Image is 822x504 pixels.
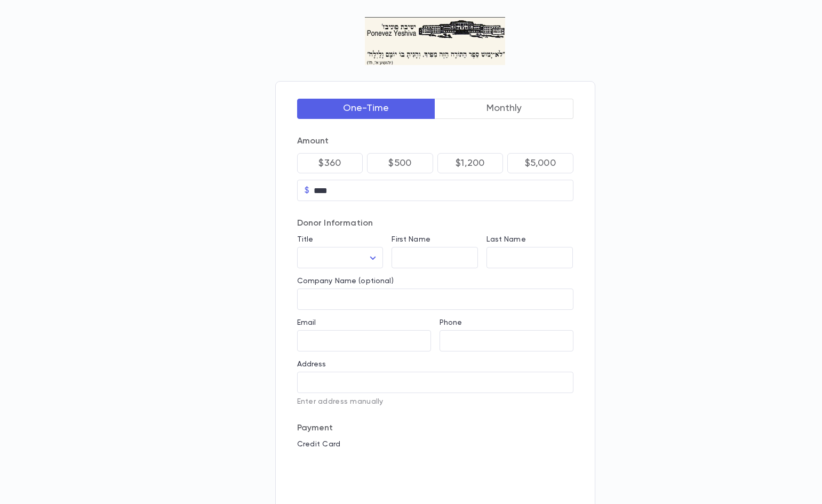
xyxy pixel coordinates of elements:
label: Company Name (optional) [297,277,394,285]
p: $500 [388,158,411,169]
button: One-Time [297,99,436,119]
p: Donor Information [297,218,573,229]
img: Logo [365,17,505,65]
p: Enter address manually [297,397,573,406]
button: $5,000 [507,153,573,173]
button: $1,200 [437,153,504,173]
p: Payment [297,423,573,434]
label: First Name [392,235,430,244]
p: $ [305,185,309,196]
label: Address [297,360,326,369]
div: ​ [297,247,384,268]
p: Amount [297,136,573,147]
p: $1,200 [456,158,484,169]
label: Phone [440,318,462,327]
label: Last Name [486,235,525,244]
p: $360 [318,158,341,169]
button: Monthly [435,99,573,119]
p: $5,000 [525,158,556,169]
label: Email [297,318,316,327]
button: $360 [297,153,363,173]
button: $500 [367,153,433,173]
label: Title [297,235,314,244]
p: Credit Card [297,440,573,449]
